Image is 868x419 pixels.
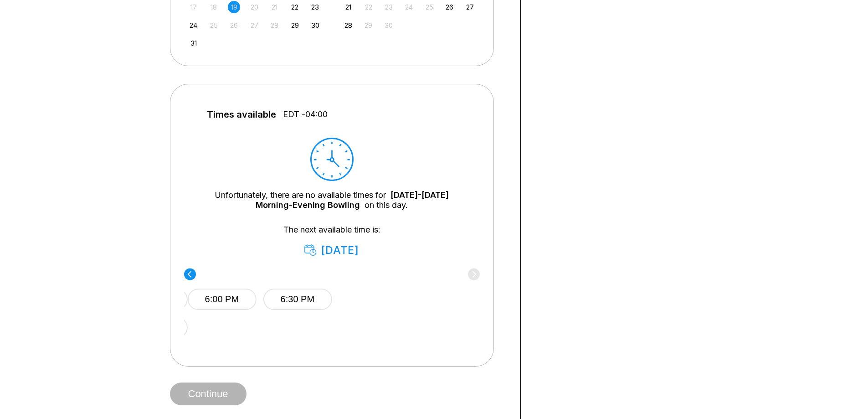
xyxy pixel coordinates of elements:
[283,109,328,119] span: EDT -04:00
[342,1,354,13] div: Choose Sunday, September 21st, 2025
[248,19,261,31] div: Not available Wednesday, August 27th, 2025
[256,190,449,210] a: [DATE]-[DATE] Morning-Evening Bowling
[383,1,395,13] div: Not available Tuesday, September 23rd, 2025
[248,1,261,13] div: Not available Wednesday, August 20th, 2025
[342,19,354,31] div: Choose Sunday, September 28th, 2025
[383,19,395,31] div: Not available Tuesday, September 30th, 2025
[309,1,321,13] div: Choose Saturday, August 23rd, 2025
[268,1,281,13] div: Not available Thursday, August 21st, 2025
[198,225,466,257] div: The next available time is:
[268,19,281,31] div: Not available Thursday, August 28th, 2025
[309,19,321,31] div: Choose Saturday, August 30th, 2025
[263,289,332,310] button: 6:30 PM
[464,1,476,13] div: Choose Saturday, September 27th, 2025
[187,289,256,310] button: 6:00 PM
[207,109,276,119] span: Times available
[403,1,415,13] div: Not available Wednesday, September 24th, 2025
[187,37,200,49] div: Choose Sunday, August 31st, 2025
[423,1,436,13] div: Not available Thursday, September 25th, 2025
[118,317,187,338] button: 5:30 PM
[289,19,301,31] div: Choose Friday, August 29th, 2025
[208,1,220,13] div: Not available Monday, August 18th, 2025
[443,1,456,13] div: Choose Friday, September 26th, 2025
[304,244,360,257] div: [DATE]
[289,1,301,13] div: Choose Friday, August 22nd, 2025
[208,19,220,31] div: Not available Monday, August 25th, 2025
[187,19,200,31] div: Choose Sunday, August 24th, 2025
[362,19,375,31] div: Not available Monday, September 29th, 2025
[228,19,240,31] div: Not available Tuesday, August 26th, 2025
[362,1,375,13] div: Not available Monday, September 22nd, 2025
[228,1,240,13] div: Not available Tuesday, August 19th, 2025
[187,1,200,13] div: Not available Sunday, August 17th, 2025
[198,190,466,210] div: Unfortunately, there are no available times for on this day.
